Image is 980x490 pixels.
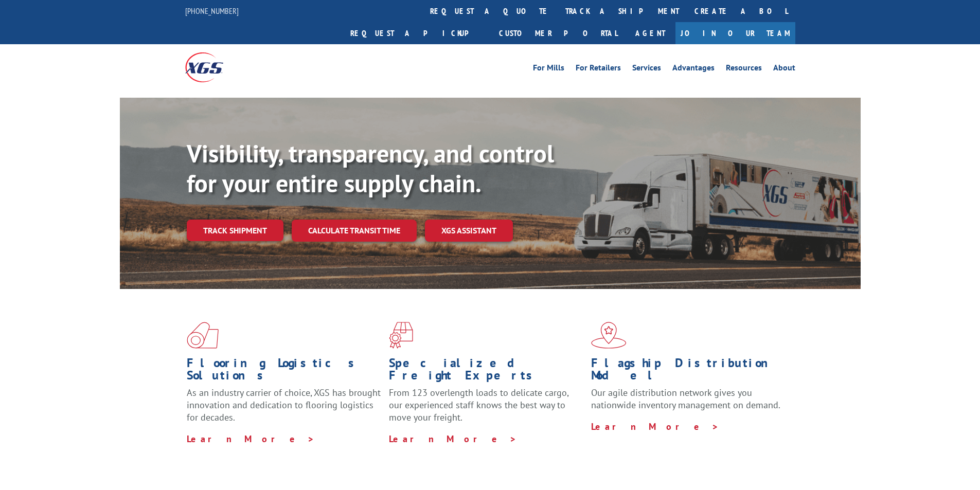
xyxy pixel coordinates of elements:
a: Resources [726,64,762,75]
a: Request a pickup [343,22,491,44]
img: xgs-icon-total-supply-chain-intelligence-red [187,322,219,349]
a: For Retailers [576,64,621,75]
a: Agent [625,22,675,44]
a: Services [632,64,661,75]
h1: Flagship Distribution Model [591,357,786,387]
a: About [773,64,795,75]
a: [PHONE_NUMBER] [185,6,239,16]
span: As an industry carrier of choice, XGS has brought innovation and dedication to flooring logistics... [187,387,381,423]
a: XGS ASSISTANT [425,220,513,242]
a: Advantages [672,64,715,75]
a: Join Our Team [675,22,795,44]
a: Learn More > [389,433,517,445]
a: Learn More > [591,421,719,432]
a: Track shipment [187,220,283,241]
span: Our agile distribution network gives you nationwide inventory management on demand. [591,387,780,411]
p: From 123 overlength loads to delicate cargo, our experienced staff knows the best way to move you... [389,387,583,432]
a: Customer Portal [491,22,625,44]
a: Learn More > [187,433,315,445]
b: Visibility, transparency, and control for your entire supply chain. [187,137,554,199]
h1: Specialized Freight Experts [389,357,583,387]
a: For Mills [533,64,564,75]
h1: Flooring Logistics Solutions [187,357,381,387]
img: xgs-icon-focused-on-flooring-red [389,322,413,349]
a: Calculate transit time [292,220,417,242]
img: xgs-icon-flagship-distribution-model-red [591,322,627,349]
